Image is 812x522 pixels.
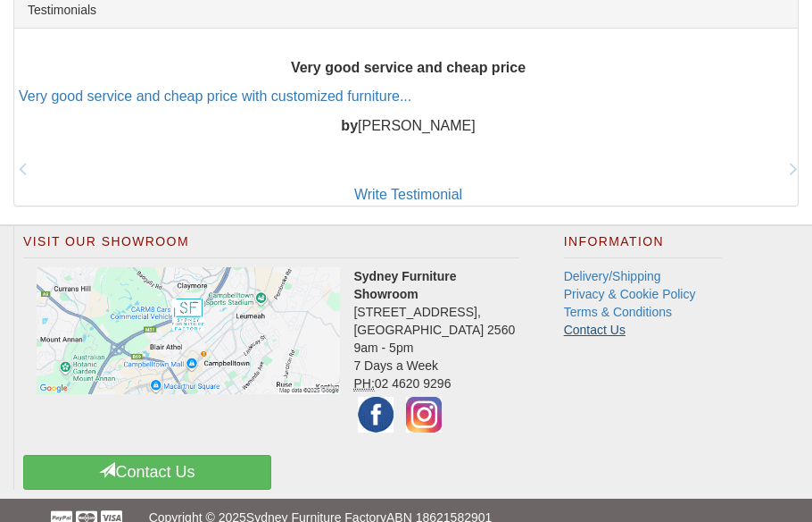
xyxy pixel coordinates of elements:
[564,235,723,258] h2: Information
[353,376,374,391] abbr: Phone
[402,392,446,437] img: Instagram
[564,305,672,319] a: Terms & Conditions
[23,235,519,258] h2: Visit Our Showroom
[19,116,798,137] p: [PERSON_NAME]
[37,267,340,394] img: Click to activate map
[341,118,358,133] b: by
[354,187,462,202] a: Write Testimonial
[291,59,526,74] b: Very good service and cheap price
[23,455,271,490] a: Contact Us
[564,287,696,301] a: Privacy & Cookie Policy
[564,323,626,337] a: Contact Us
[564,269,661,283] a: Delivery/Shipping
[19,88,411,104] a: Very good service and cheap price with customized furniture...
[353,269,456,301] strong: Sydney Furniture Showroom
[353,392,398,437] img: Facebook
